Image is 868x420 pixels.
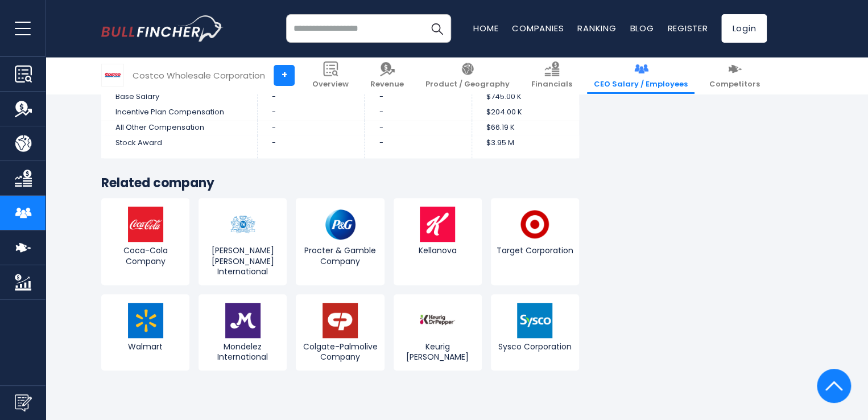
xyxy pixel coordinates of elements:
a: Blog [630,22,654,34]
td: Incentive Plan Compensation [101,105,257,120]
a: Kellanova [394,198,482,285]
a: Financials [524,57,579,94]
a: Companies [512,22,564,34]
a: Register [667,22,708,34]
span: Mondelez International [201,341,284,362]
td: - [365,105,472,120]
img: K logo [420,207,455,242]
img: SYY logo [517,303,552,338]
a: Overview [305,57,356,94]
a: Keurig [PERSON_NAME] [394,294,482,370]
td: - [257,105,365,120]
td: All Other Compensation [101,120,257,135]
a: Revenue [363,57,411,94]
a: Product / Geography [419,57,516,94]
span: CEO Salary / Employees [594,80,688,89]
a: Login [721,14,767,43]
h3: Related company [101,175,579,192]
img: KO logo [128,207,163,242]
span: Kellanova [396,245,479,256]
img: COST logo [102,64,123,86]
a: Procter & Gamble Company [296,198,384,285]
button: Search [423,14,451,43]
a: Mondelez International [199,294,287,370]
span: Financials [531,80,572,89]
img: TGT logo [517,207,552,242]
a: Go to homepage [101,15,224,42]
span: Competitors [709,80,760,89]
a: Walmart [101,294,189,370]
span: Coca-Cola Company [104,245,187,266]
img: PG logo [323,207,358,242]
span: [PERSON_NAME] [PERSON_NAME] International [201,245,284,277]
span: Keurig [PERSON_NAME] [396,341,479,362]
img: KDP logo [420,303,455,338]
a: Coca-Cola Company [101,198,189,285]
img: MDLZ logo [225,303,261,338]
a: Sysco Corporation [491,294,579,370]
span: Product / Geography [425,80,510,89]
span: Colgate-Palmolive Company [299,341,381,362]
a: Ranking [577,22,616,34]
span: Overview [312,80,349,89]
a: Home [473,22,498,34]
a: Target Corporation [491,198,579,285]
td: - [257,120,365,135]
td: - [365,135,472,158]
a: Competitors [702,57,767,94]
a: Colgate-Palmolive Company [296,294,384,370]
td: $204.00 K [472,105,579,120]
td: Stock Award [101,135,257,158]
span: Sysco Corporation [494,341,576,352]
a: [PERSON_NAME] [PERSON_NAME] International [199,198,287,285]
div: Costco Wholesale Corporation [133,69,265,82]
a: CEO Salary / Employees [587,57,695,94]
img: bullfincher logo [101,15,224,42]
img: PM logo [225,207,261,242]
span: Revenue [370,80,404,89]
span: Target Corporation [494,245,576,256]
td: - [257,135,365,158]
td: $3.95 M [472,135,579,158]
span: Walmart [104,341,187,352]
td: - [365,120,472,135]
img: CL logo [323,303,358,338]
a: + [274,65,295,86]
span: Procter & Gamble Company [299,245,381,266]
td: $66.19 K [472,120,579,135]
img: WMT logo [128,303,163,338]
